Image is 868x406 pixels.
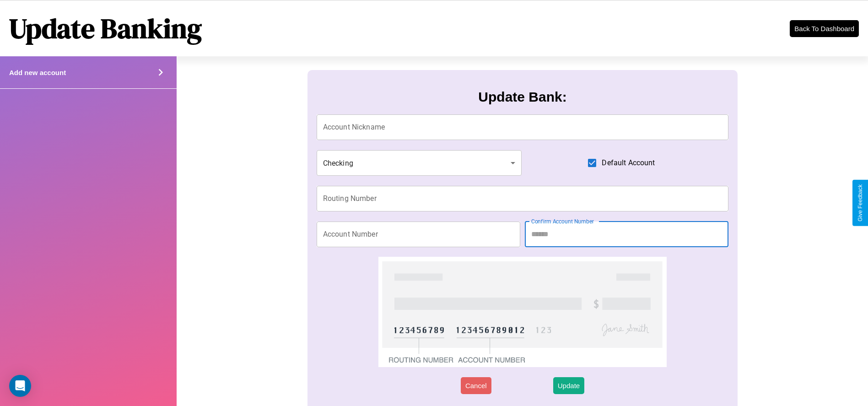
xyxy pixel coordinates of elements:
[9,10,202,47] h1: Update Banking
[602,157,655,168] span: Default Account
[857,184,863,222] div: Give Feedback
[531,217,594,225] label: Confirm Account Number
[9,375,31,397] div: Open Intercom Messenger
[317,150,522,176] div: Checking
[461,377,491,394] button: Cancel
[553,377,584,394] button: Update
[9,69,66,76] h4: Add new account
[790,20,859,37] button: Back To Dashboard
[478,89,566,105] h3: Update Bank:
[378,257,667,367] img: check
